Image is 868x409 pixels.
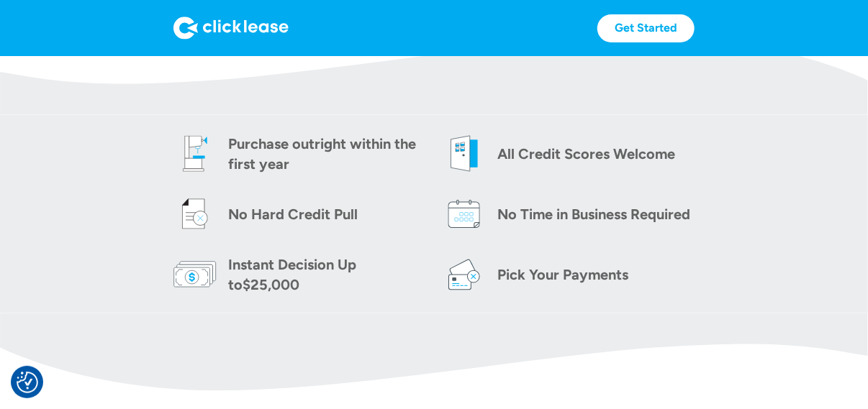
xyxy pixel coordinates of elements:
div: Instant Decision Up to [228,256,356,293]
img: drill press icon [173,132,217,175]
div: $25,000 [243,276,299,293]
div: Pick Your Payments [497,265,628,285]
img: card icon [443,253,486,296]
div: All Credit Scores Welcome [497,144,675,164]
img: calendar icon [443,193,486,236]
img: Logo [173,17,289,40]
img: money icon [173,253,217,296]
div: Purchase outright within the first year [228,134,425,174]
img: welcome icon [443,132,486,175]
img: Revisit consent button [17,372,38,393]
a: Get Started [597,14,695,42]
div: No Hard Credit Pull [228,204,358,224]
div: No Time in Business Required [497,204,690,224]
button: Consent Preferences [17,372,38,393]
img: credit icon [173,193,217,236]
